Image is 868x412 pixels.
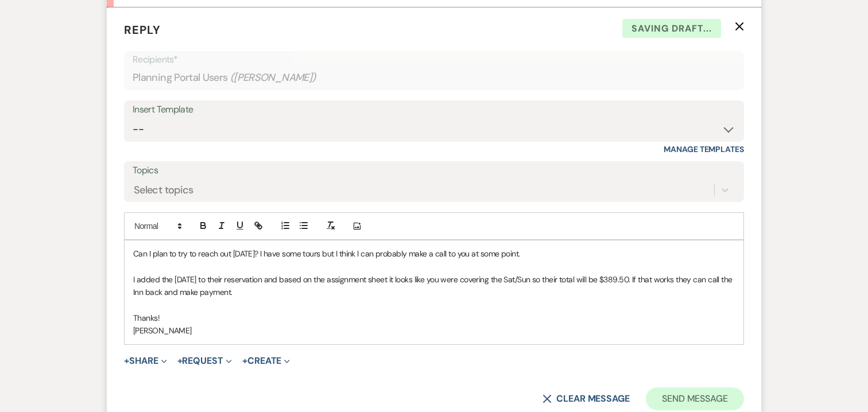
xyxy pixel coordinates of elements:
[133,67,735,89] div: Planning Portal Users
[133,102,735,118] div: Insert Template
[242,356,290,366] button: Create
[177,356,183,366] span: +
[124,22,161,37] span: Reply
[133,162,735,179] label: Topics
[134,182,193,198] div: Select topics
[622,19,721,38] span: Saving draft...
[230,70,316,85] span: ( [PERSON_NAME] )
[133,52,735,67] p: Recipients*
[124,356,129,366] span: +
[133,273,735,299] p: I added the [DATE] to their reservation and based on the assignment sheet it looks like you were ...
[664,144,744,154] a: Manage Templates
[133,324,735,337] p: [PERSON_NAME]
[646,387,744,410] button: Send Message
[133,247,735,260] p: Can I plan to try to reach out [DATE]? I have some tours but I think I can probably make a call t...
[133,312,735,324] p: Thanks!
[124,356,167,366] button: Share
[542,394,630,403] button: Clear message
[177,356,232,366] button: Request
[242,356,247,366] span: +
